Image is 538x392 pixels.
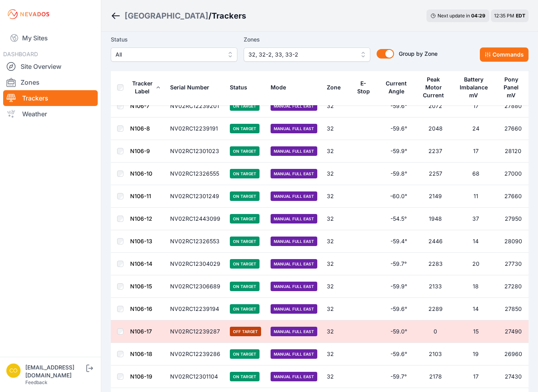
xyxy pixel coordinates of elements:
td: -60.0° [380,185,417,208]
td: -59.4° [380,230,417,253]
td: NV02RC12239286 [165,343,225,365]
td: 32 [322,230,352,253]
a: Zones [3,74,98,90]
img: controlroomoperator@invenergy.com [6,364,21,378]
button: Current Angle [385,74,412,101]
span: Manual Full East [271,304,317,314]
td: 2178 [417,365,454,388]
span: On Target [230,237,260,246]
a: N106-9 [130,148,150,154]
div: 04 : 29 [471,13,485,19]
td: 14 [454,230,498,253]
a: N106-7 [130,102,150,109]
a: Site Overview [3,59,98,74]
a: N106-13 [130,238,152,244]
td: 17 [454,140,498,163]
td: 26960 [498,343,529,365]
td: NV02RC12239191 [165,117,225,140]
td: 2048 [417,117,454,140]
button: Zone [327,78,347,97]
a: N106-19 [130,373,152,380]
td: NV02RC12239287 [165,320,225,343]
span: All [116,50,222,59]
button: Commands [480,47,529,62]
span: Off Target [230,327,261,336]
td: 32 [322,343,352,365]
td: NV02RC12239194 [165,298,225,320]
td: 27850 [498,298,529,320]
td: NV02RC12326555 [165,163,225,185]
td: 24 [454,117,498,140]
span: On Target [230,101,260,111]
td: 14 [454,298,498,320]
td: 32 [322,185,352,208]
button: Battery Imbalance mV [458,70,493,105]
span: Manual Full East [271,282,317,291]
span: Manual Full East [271,259,317,269]
td: -59.6° [380,117,417,140]
div: Battery Imbalance mV [458,76,489,99]
img: Nevados [6,8,51,21]
button: All [111,47,237,62]
td: 0 [417,320,454,343]
td: 18 [454,275,498,298]
span: Group by Zone [399,50,438,57]
span: Manual Full East [271,191,317,201]
td: 27430 [498,365,529,388]
td: 2103 [417,343,454,365]
label: Status [111,35,237,44]
td: 2072 [417,95,454,117]
td: 1948 [417,208,454,230]
button: Mode [271,78,292,97]
td: -54.5° [380,208,417,230]
td: -59.7° [380,253,417,275]
td: -59.7° [380,365,417,388]
div: Status [230,83,247,91]
td: 37 [454,208,498,230]
td: 32 [322,208,352,230]
td: 2237 [417,140,454,163]
td: 32 [322,163,352,185]
td: 32 [322,365,352,388]
td: -59.9° [380,275,417,298]
td: 32 [322,298,352,320]
a: [GEOGRAPHIC_DATA] [125,10,208,21]
td: -59.6° [380,95,417,117]
td: 20 [454,253,498,275]
td: NV02RC12306689 [165,275,225,298]
a: N106-12 [130,215,152,222]
div: Zone [327,83,341,91]
div: Current Angle [385,80,408,95]
td: 32 [322,95,352,117]
span: On Target [230,349,260,359]
button: Status [230,78,254,97]
td: 2446 [417,230,454,253]
a: N106-10 [130,170,152,177]
label: Zones [244,35,370,44]
a: N106-14 [130,260,152,267]
td: 32 [322,275,352,298]
a: N106-15 [130,283,152,290]
td: 27660 [498,117,529,140]
td: NV02RC12301249 [165,185,225,208]
a: N106-18 [130,350,152,357]
td: 2257 [417,163,454,185]
button: Serial Number [170,78,216,97]
span: 32, 32-2, 33, 33-2 [248,50,354,59]
button: Pony Panel mV [502,70,524,105]
td: 27000 [498,163,529,185]
a: My Sites [3,28,98,47]
span: On Target [230,169,260,178]
td: 2149 [417,185,454,208]
td: 17 [454,95,498,117]
span: DASHBOARD [3,51,38,57]
td: NV02RC12326553 [165,230,225,253]
td: NV02RC12443099 [165,208,225,230]
td: 32 [322,320,352,343]
a: Trackers [3,90,98,106]
td: 19 [454,343,498,365]
a: Feedback [25,379,47,385]
div: Pony Panel mV [502,76,520,99]
span: On Target [230,372,260,381]
div: Tracker Label [130,80,154,95]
